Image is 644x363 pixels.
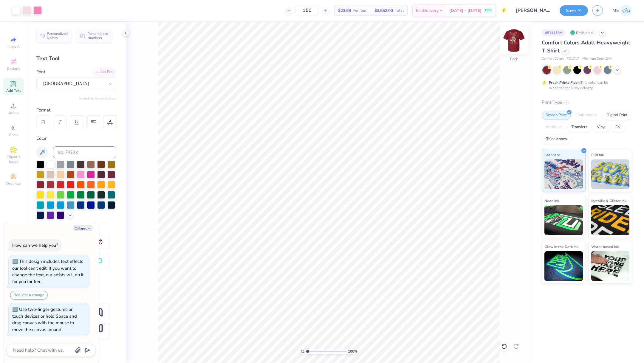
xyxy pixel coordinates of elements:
img: Neon Ink [544,205,583,235]
div: Rhinestones [542,135,571,144]
div: Revision 4 [569,29,596,36]
span: Glow in the Dark Ink [544,243,578,250]
span: Est. Delivery [416,7,439,14]
span: ME [612,7,619,14]
div: Add Font [93,69,116,75]
span: [DATE] - [DATE] [449,7,482,14]
div: Embroidery [572,111,601,120]
img: Glow in the Dark Ink [544,251,583,281]
img: Puff Ink [591,159,630,189]
img: Back [502,29,526,52]
button: Request a change [10,291,48,300]
span: Image AI [7,44,21,49]
span: $3,552.00 [374,7,393,14]
div: Digital Print [603,111,631,120]
img: Standard [544,159,583,189]
span: FREE [485,8,491,13]
span: # C1717 [567,56,579,61]
span: Per Item [353,7,367,14]
img: Maria Espena [620,5,632,16]
span: Water based Ink [591,243,619,250]
button: Collapse [73,225,93,231]
div: Screen Print [542,111,571,120]
span: Puff Ink [591,152,604,158]
span: Comfort Colors Adult Heavyweight T-Shirt [542,39,630,54]
span: Total [395,7,404,14]
div: Applique [542,123,566,132]
label: Font [36,69,45,75]
span: Personalized Names [47,32,68,40]
div: Vinyl [593,123,610,132]
span: Neon Ink [544,198,559,204]
span: Upload [7,110,19,115]
div: Color [36,135,116,142]
span: Add Text [6,88,21,93]
span: $23.68 [338,7,351,14]
strong: Fresh Prints Flash: [549,80,580,85]
span: Standard [544,152,560,158]
div: Print Type [542,99,632,106]
div: Foil [612,123,626,132]
span: Metallic & Glitter Ink [591,198,626,204]
span: Greek [9,132,18,137]
span: Designs [7,66,20,71]
div: This design includes text effects our tool can't edit. If you want to change the text, our artist... [12,258,83,285]
div: Back [510,56,518,62]
input: e.g. 7428 c [53,146,116,158]
div: Use two-finger gestures on touch devices or hold Space and drag canvas with the mouse to move the... [12,306,77,333]
div: How can we help you? [12,242,58,248]
div: Format [36,107,117,114]
img: Metallic & Glitter Ink [591,205,630,235]
button: Switch to Greek Letters [79,96,116,101]
span: Comfort Colors [542,56,564,61]
div: Text Tool [36,55,116,63]
span: Decorate [6,181,21,186]
input: Untitled Design [511,4,555,16]
div: This color can be expedited for 5 day delivery. [549,80,622,91]
div: # 514118A [542,29,566,36]
input: – – [295,5,319,16]
div: Transfers [567,123,591,132]
button: Save [560,5,588,16]
a: ME [612,5,632,16]
span: Clipart & logos [3,154,24,164]
span: Personalized Numbers [87,32,109,40]
span: Minimum Order: 24 + [582,56,612,61]
img: Water based Ink [591,251,630,281]
span: 100 % [348,349,357,354]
